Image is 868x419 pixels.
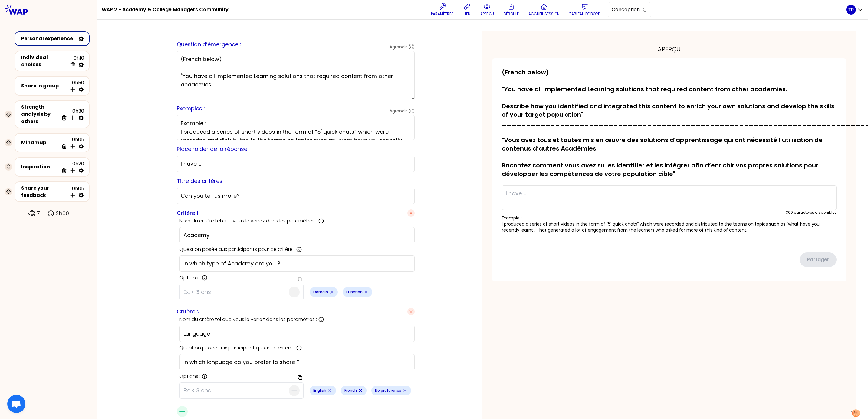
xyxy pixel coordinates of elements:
[183,284,289,300] input: Ex: < 3 ans
[526,1,562,19] button: Accueil session
[179,344,295,352] p: Question posée aux participants pour ce critère :
[504,11,519,16] p: Déroulé
[310,287,338,297] div: Domain
[358,388,363,393] button: Remove small badge
[179,246,295,253] p: Question posée aux participants pour ce critère :
[390,44,407,50] p: Agrandir
[177,209,198,217] label: Critère 1
[59,160,84,174] div: 0h20
[848,7,854,13] p: TP
[528,11,560,16] p: Accueil session
[327,388,332,393] button: Remove small badge
[183,383,289,398] input: Ex: < 3 ans
[343,287,372,297] div: Function
[329,290,334,294] button: Remove small badge
[177,177,222,185] label: Titre des critères
[177,105,205,112] label: Exemples :
[179,217,317,225] p: Nom du critère tel que vous le verrez dans les paramètres :
[67,79,84,93] div: 0h50
[179,274,200,281] span: Options :
[183,358,411,366] input: Ex: Combien d'années d'éxpérience avez-vous ?
[177,145,248,153] label: Placeholder de la réponse:
[403,388,407,393] button: Remove small badge
[21,35,76,42] div: Personal experience
[478,1,496,19] button: aperçu
[21,103,59,125] div: Strength analysis by others
[177,307,200,316] label: Critère 2
[7,395,25,413] div: Ouvrir le chat
[429,1,456,19] button: Paramètres
[501,1,521,19] button: Déroulé
[464,11,470,16] p: lien
[67,54,84,68] div: 0h10
[569,11,600,16] p: Tableau de bord
[310,386,336,395] div: English
[21,139,59,146] div: Mindmap
[502,68,837,178] p: (French below) "You have all implemented Learning solutions that required content from other acad...
[480,11,494,16] p: aperçu
[492,45,846,54] div: aperçu
[608,2,651,17] button: Conception
[786,210,837,215] div: 300 caractères disponibles
[177,41,241,48] label: Question d’émergence :
[21,163,59,171] div: Inspiration
[183,259,411,268] input: Ex: Combien d'années d'éxpérience avez-vous ?
[179,316,317,323] p: Nom du critère tel que vous le verrez dans les paramètres :
[341,386,367,395] div: French
[800,252,837,267] button: Partager
[612,6,639,13] span: Conception
[177,115,415,140] textarea: Example : I produced a series of short videos in the form of “5' quick chats” which were recorded...
[21,82,67,89] div: Share in group
[177,51,415,99] textarea: (French below) "You have all implemented Learning solutions that required content from other acad...
[21,54,67,68] div: Individual choices
[56,209,69,218] p: 2h00
[390,108,407,114] p: Agrandir
[846,5,863,15] button: TP
[567,1,603,19] button: Tableau de bord
[59,136,84,149] div: 0h05
[371,386,411,395] div: No preference
[431,11,454,16] p: Paramètres
[37,209,40,218] p: 7
[179,373,200,380] span: Options :
[183,330,411,338] input: Ex: Expérience
[59,108,84,121] div: 0h30
[67,185,84,198] div: 0h05
[461,1,473,19] button: lien
[364,290,369,294] button: Remove small badge
[21,184,67,199] div: Share your feedback
[502,215,837,233] p: Example : I produced a series of short videos in the form of “5' quick chats” which were recorded...
[183,231,411,239] input: Ex: Expérience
